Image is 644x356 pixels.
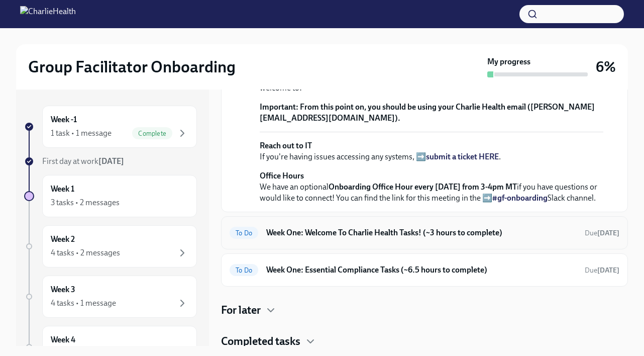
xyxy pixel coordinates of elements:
[596,58,616,76] h3: 6%
[221,334,628,349] div: Completed tasks
[28,57,236,77] h2: Group Facilitator Onboarding
[24,225,197,268] a: Week 24 tasks • 2 messages
[230,225,619,241] a: To DoWeek One: Welcome To Charlie Health Tasks! (~3 hours to complete)Due[DATE]
[585,229,619,237] span: Due
[585,228,619,238] span: September 29th, 2025 10:00
[585,265,619,275] span: September 29th, 2025 10:00
[221,303,261,318] h4: For later
[221,303,628,318] div: For later
[51,247,120,258] div: 4 tasks • 2 messages
[24,156,197,167] a: First day at work[DATE]
[597,266,619,275] strong: [DATE]
[585,266,619,275] span: Due
[230,229,258,237] span: To Do
[487,56,530,67] strong: My progress
[51,184,74,195] h6: Week 1
[51,298,116,309] div: 4 tasks • 1 message
[132,130,172,137] span: Complete
[42,156,124,166] span: First day at work
[260,140,603,162] p: If you're having issues accessing any systems, ➡️ .
[426,152,499,161] a: submit a ticket HERE
[51,284,75,295] h6: Week 3
[51,234,75,245] h6: Week 2
[24,175,197,217] a: Week 13 tasks • 2 messages
[266,227,577,238] h6: Week One: Welcome To Charlie Health Tasks! (~3 hours to complete)
[492,193,548,203] a: #gf-onboarding
[24,106,197,148] a: Week -11 task • 1 messageComplete
[266,264,577,276] h6: Week One: Essential Compliance Tasks (~6.5 hours to complete)
[597,229,619,237] strong: [DATE]
[230,262,619,278] a: To DoWeek One: Essential Compliance Tasks (~6.5 hours to complete)Due[DATE]
[260,171,304,181] strong: Office Hours
[51,128,112,139] div: 1 task • 1 message
[51,334,75,345] h6: Week 4
[20,6,76,22] img: CharlieHealth
[260,170,603,204] p: We have an optional if you have questions or would like to connect! You can find the link for thi...
[260,102,298,112] strong: Important:
[260,141,312,150] strong: Reach out to IT
[98,156,124,166] strong: [DATE]
[51,114,77,125] h6: Week -1
[221,334,300,349] h4: Completed tasks
[24,276,197,318] a: Week 34 tasks • 1 message
[260,102,595,123] strong: From this point on, you should be using your Charlie Health email ([PERSON_NAME][EMAIL_ADDRESS][D...
[329,182,517,192] strong: Onboarding Office Hour every [DATE] from 3-4pm MT
[230,266,258,274] span: To Do
[51,197,120,208] div: 3 tasks • 2 messages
